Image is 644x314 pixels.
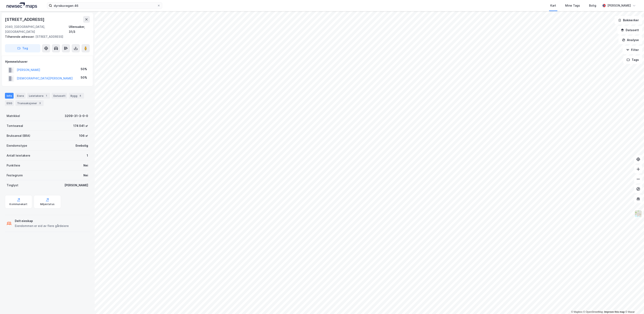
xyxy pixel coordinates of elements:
[7,123,23,128] div: Tomteareal
[76,143,88,148] div: Enebolig
[5,34,86,39] div: [STREET_ADDRESS]
[623,46,642,54] button: Filter
[571,310,582,313] a: Mapbox
[7,2,37,9] img: logo.a4113a55bc3d86da70a041830d287a7e.svg
[15,93,26,99] div: Eiere
[83,163,88,168] div: Nei
[38,101,42,105] div: 3
[7,173,23,178] div: Festegrunn
[623,56,642,64] button: Tags
[5,35,35,38] span: Tilhørende adresser:
[73,123,88,128] div: 174 041 ㎡
[615,16,642,24] button: Bokmerker
[81,75,87,80] div: 50%
[565,3,580,8] div: Mine Tags
[5,16,45,23] div: [STREET_ADDRESS]
[7,163,20,168] div: Punktleie
[15,223,69,228] div: Eiendommen er eid av flere gårdeiere
[5,100,14,106] div: ESG
[52,93,67,99] div: Datasett
[69,93,84,99] div: Bygg
[618,36,642,44] button: Analyse
[83,173,88,178] div: Nei
[69,24,90,34] div: Ullensaker, 31/3
[623,294,644,314] iframe: Chat Widget
[589,3,596,8] div: Bolig
[81,67,87,72] div: 50%
[623,294,644,314] div: Chatt-widget
[7,153,30,158] div: Antall leietakere
[617,26,642,34] button: Datasett
[550,3,556,8] div: Kart
[5,93,14,99] div: Info
[44,94,48,98] div: 1
[583,310,603,313] a: OpenStreetMap
[15,218,69,223] div: Delt eieskap
[65,113,88,118] div: 3209-31-3-0-0
[607,3,631,8] div: [PERSON_NAME]
[64,183,88,188] div: [PERSON_NAME]
[5,44,40,52] button: Tag
[27,93,50,99] div: Leietakere
[9,203,27,206] div: Kommunekart
[5,59,90,64] div: Hjemmelshaver
[634,210,642,218] img: Z
[87,153,88,158] div: 1
[40,203,55,206] div: Miljøstatus
[15,100,44,106] div: Transaksjoner
[7,113,20,118] div: Matrikkel
[52,2,157,9] input: Søk på adresse, matrikkel, gårdeiere, leietakere eller personer
[7,133,30,138] div: Bruksareal (BRA)
[7,143,27,148] div: Eiendomstype
[5,24,69,34] div: 2040, [GEOGRAPHIC_DATA], [GEOGRAPHIC_DATA]
[78,94,82,98] div: 4
[7,183,18,188] div: Tinglyst
[604,310,625,313] a: Improve this map
[79,133,88,138] div: 106 ㎡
